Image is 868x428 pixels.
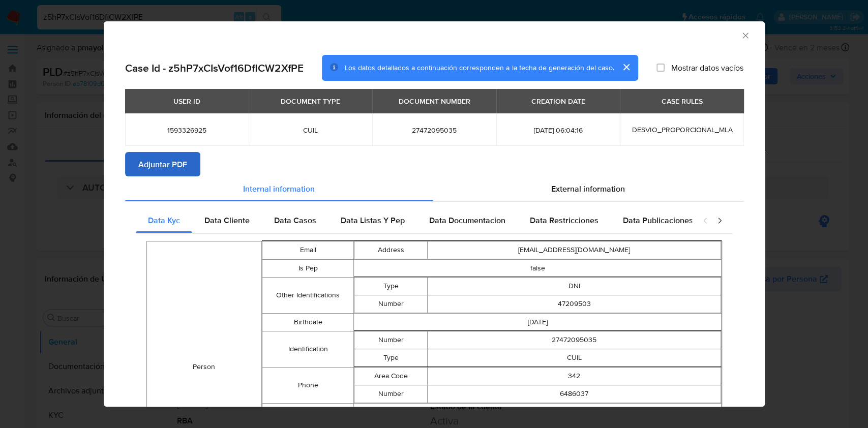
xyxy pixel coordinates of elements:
td: 342 [428,367,721,385]
input: Mostrar datos vacíos [656,64,665,72]
td: Identification [262,331,354,367]
span: CUIL [261,126,360,135]
td: [DATE] [354,313,721,331]
div: USER ID [167,93,206,110]
span: Data Publicaciones [623,215,693,226]
span: 1593326925 [137,126,236,135]
td: Number [354,331,428,349]
td: [EMAIL_ADDRESS][DOMAIN_NAME] [428,241,721,259]
span: [DATE] 06:04:16 [508,126,608,135]
div: Detailed internal info [136,208,692,233]
div: CREATION DATE [525,93,591,110]
td: 27472095035 [428,331,721,349]
td: Phone [262,367,354,403]
button: Cerrar ventana [740,30,750,40]
button: Adjuntar PDF [125,152,200,176]
span: Internal information [243,182,315,194]
span: Data Listas Y Pep [341,215,405,226]
td: false [354,259,721,277]
span: Data Casos [274,215,316,226]
button: cerrar [614,55,638,79]
td: Address [354,241,428,259]
span: Los datos detallados a continuación corresponden a la fecha de generación del caso. [345,63,614,73]
span: 27472095035 [384,126,484,135]
td: Type [354,349,428,366]
span: Adjuntar PDF [138,153,187,175]
div: closure-recommendation-modal [104,21,765,407]
td: Birthdate [262,313,354,331]
div: CASE RULES [655,93,708,110]
td: 47209503 [428,295,721,313]
td: Type [354,277,428,295]
td: Gender [262,403,354,421]
div: DOCUMENT TYPE [275,93,346,110]
span: Data Restricciones [530,215,598,226]
span: Mostrar datos vacíos [671,63,743,73]
span: DESVIO_PROPORCIONAL_MLA [632,125,732,135]
div: Detailed info [125,176,743,201]
td: Is Pep [262,259,354,277]
span: Data Kyc [148,215,180,226]
span: Data Documentacion [429,215,505,226]
td: Other Identifications [262,277,354,313]
td: CUIL [428,349,721,366]
td: 6486037 [428,385,721,403]
td: Area Code [354,367,428,385]
h2: Case Id - z5hP7xCIsVof16DflCW2XfPE [125,61,304,74]
td: DNI [428,277,721,295]
span: Data Cliente [204,215,250,226]
td: Email [262,241,354,259]
td: F [354,403,721,421]
td: Number [354,295,428,313]
td: Number [354,385,428,403]
div: DOCUMENT NUMBER [393,93,476,110]
span: External information [551,182,625,194]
